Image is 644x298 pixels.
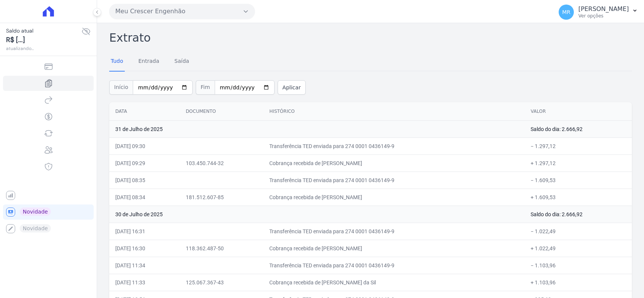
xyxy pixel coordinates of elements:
td: − 1.103,96 [525,257,632,274]
h2: Extrato [109,29,632,46]
p: Ver opções [578,13,629,19]
td: Transferência TED enviada para 274 0001 0436149-9 [263,172,525,189]
span: Saldo atual [6,27,82,35]
a: Entrada [137,52,161,72]
td: Transferência TED enviada para 274 0001 0436149-9 [263,257,525,274]
td: [DATE] 16:31 [109,223,180,240]
td: + 1.022,49 [525,240,632,257]
td: − 1.609,53 [525,172,632,189]
p: [PERSON_NAME] [578,5,629,13]
button: MR [PERSON_NAME] Ver opções [553,2,644,23]
td: 181.512.607-85 [180,189,264,206]
button: Meu Crescer Engenhão [109,4,255,19]
td: [DATE] 11:33 [109,274,180,291]
td: 118.362.487-50 [180,240,264,257]
span: Início [109,80,133,95]
td: [DATE] 08:35 [109,172,180,189]
a: Novidade [3,204,94,220]
th: Histórico [263,102,525,121]
span: MR [562,9,570,15]
td: + 1.297,12 [525,154,632,172]
a: Tudo [109,52,125,72]
td: Cobrança recebida de [PERSON_NAME] [263,189,525,206]
td: Cobrança recebida de [PERSON_NAME] da Sil [263,274,525,291]
span: R$ [...] [6,35,82,45]
th: Valor [525,102,632,121]
td: Cobrança recebida de [PERSON_NAME] [263,240,525,257]
th: Documento [180,102,264,121]
td: 30 de Julho de 2025 [109,206,525,223]
td: Saldo do dia: 2.666,92 [525,120,632,137]
td: [DATE] 09:30 [109,137,180,154]
span: atualizando... [6,45,82,52]
td: [DATE] 11:34 [109,257,180,274]
td: Transferência TED enviada para 274 0001 0436149-9 [263,137,525,154]
a: Saída [173,52,191,72]
td: 125.067.367-43 [180,274,264,291]
button: Aplicar [278,80,306,95]
td: Saldo do dia: 2.666,92 [525,206,632,223]
span: Novidade [20,208,51,216]
td: 103.450.744-32 [180,154,264,172]
td: 31 de Julho de 2025 [109,120,525,137]
td: + 1.103,96 [525,274,632,291]
td: Cobrança recebida de [PERSON_NAME] [263,154,525,172]
td: − 1.297,12 [525,137,632,154]
td: [DATE] 09:29 [109,154,180,172]
td: [DATE] 08:34 [109,189,180,206]
td: [DATE] 16:30 [109,240,180,257]
td: + 1.609,53 [525,189,632,206]
nav: Sidebar [6,59,91,236]
td: Transferência TED enviada para 274 0001 0436149-9 [263,223,525,240]
span: Fim [196,80,215,95]
th: Data [109,102,180,121]
td: − 1.022,49 [525,223,632,240]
